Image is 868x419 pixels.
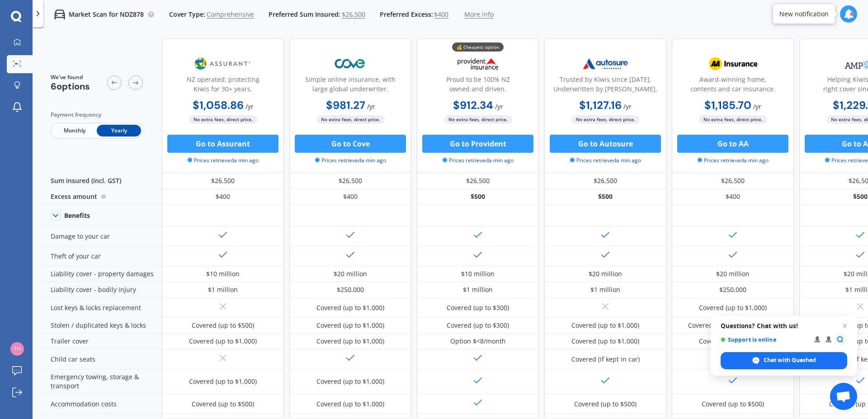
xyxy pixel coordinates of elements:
b: $912.34 [453,98,493,112]
span: Support is online [721,336,808,343]
div: Award-winning home, contents and car insurance. [679,75,786,97]
button: Go to Cove [295,135,406,153]
div: $500 [417,189,539,205]
div: Covered (up to $1,000) [699,337,767,346]
div: Benefits [64,212,90,220]
div: $400 [672,189,794,205]
div: Sum insured (incl. GST) [40,173,162,189]
span: No extra fees, direct price. [316,115,385,124]
div: Simple online insurance, with large global underwriter. [297,75,404,97]
div: Accommodation costs [40,394,162,414]
div: Trusted by Kiwis since [DATE]. Underwritten by [PERSON_NAME]. [552,75,659,97]
div: $26,500 [672,173,794,189]
div: $400 [162,189,284,205]
span: No extra fees, direct price. [571,115,640,124]
a: Open chat [830,383,857,410]
span: Chat with Quashed [764,356,816,364]
div: Damage to your car [40,226,162,246]
span: Cover Type: [169,10,205,19]
div: Covered (up to $500) [192,321,254,330]
div: $400 [289,189,411,205]
img: 56b1ef0d74f23507968b6506beffe6f3 [10,342,24,356]
div: 💰 Cheapest option [452,42,504,52]
span: No extra fees, direct price. [189,115,257,124]
span: Comprehensive [207,10,254,19]
button: Go to Assurant [167,135,278,153]
img: Autosure.webp [576,52,635,75]
div: Covered (up to $1,000) [189,337,257,346]
span: Questions? Chat with us! [721,322,847,330]
img: Cove.webp [321,52,380,75]
div: Covered (up to $500) [702,400,764,409]
div: Trailer cover [40,334,162,349]
div: Emergency towing, storage & transport [40,369,162,394]
span: Prices retrieved a min ago [570,156,641,165]
span: No extra fees, direct price. [444,115,512,124]
div: Covered (up to $300) [447,321,509,330]
div: $26,500 [417,173,539,189]
div: Covered (up to $1,000) [571,321,639,330]
span: / yr [245,102,254,111]
div: Covered (up to $1,000) [189,377,257,386]
div: $20 million [334,269,367,278]
div: Child car seats [40,349,162,369]
span: No extra fees, direct price. [699,115,767,124]
div: Covered (up to $300) [447,303,509,312]
img: car.f15378c7a67c060ca3f3.svg [54,9,65,20]
div: Excess amount [40,189,162,205]
span: / yr [367,102,375,111]
b: $981.27 [326,98,365,112]
span: $26,500 [342,10,365,19]
div: $1 million [590,285,620,294]
div: Covered (up to $500) [574,400,637,409]
div: Stolen / duplicated keys & locks [40,318,162,334]
div: Liability cover - bodily injury [40,282,162,298]
div: NZ operated; protecting Kiwis for 30+ years. [170,75,276,97]
p: Market Scan for NDZ878 [69,10,144,19]
span: 6 options [51,80,90,92]
div: Theft of your car [40,246,162,266]
div: Lost keys & locks replacement [40,298,162,318]
div: Proud to be 100% NZ owned and driven. [425,75,531,97]
span: / yr [623,102,632,111]
img: Provident.png [448,52,508,75]
span: Yearly [97,125,141,137]
div: $250,000 [337,285,364,294]
div: New notification [779,9,829,19]
div: Covered (if kept in car) [571,355,640,364]
b: $1,127.16 [579,98,622,112]
div: $20 million [716,269,750,278]
div: $10 million [461,269,495,278]
span: / yr [753,102,761,111]
div: $500 [544,189,666,205]
button: Go to Provident [422,135,533,153]
span: Preferred Excess: [380,10,433,19]
div: $1 million [463,285,493,294]
b: $1,058.86 [193,98,244,112]
span: Prices retrieved a min ago [188,156,259,165]
span: Prices retrieved a min ago [443,156,514,165]
div: $250,000 [719,285,746,294]
div: Covered (up to $1,000) [316,400,384,409]
span: Prices retrieved a min ago [315,156,386,165]
div: $10 million [206,269,240,278]
span: Preferred Sum Insured: [269,10,340,19]
div: Covered (up to $1,000) [316,377,384,386]
span: Chat with Quashed [721,352,847,369]
button: Go to Autosure [550,135,661,153]
div: Payment frequency [51,110,143,119]
div: $26,500 [162,173,284,189]
b: $1,185.70 [704,98,751,112]
img: AA.webp [703,52,763,75]
button: Go to AA [677,135,788,153]
div: $26,500 [544,173,666,189]
span: / yr [495,102,503,111]
img: Assurant.png [193,52,253,75]
span: More info [464,10,494,19]
div: Covered (up to $1,000) [316,337,384,346]
div: Covered (up to $1,000) [571,337,639,346]
div: Covered (up to $1,000) [699,303,767,312]
span: Monthly [52,125,97,137]
div: Covered (up to $1,000) [316,321,384,330]
div: $1 million [208,285,238,294]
